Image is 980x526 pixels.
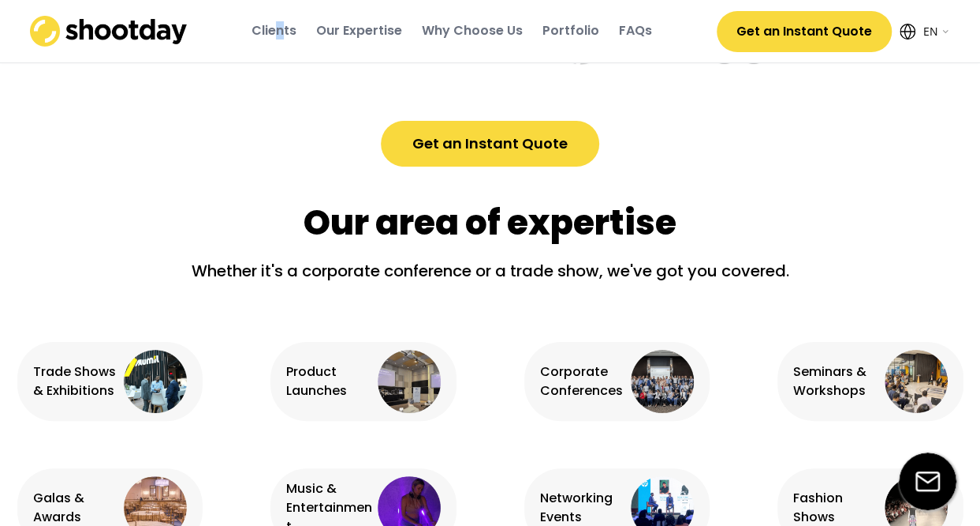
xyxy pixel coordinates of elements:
[619,22,652,39] div: FAQs
[175,259,806,295] div: Whether it's a corporate conference or a trade show, we've got you covered.
[900,24,915,39] img: Icon%20feather-globe%20%281%29.svg
[304,198,676,247] div: Our area of expertise
[33,363,121,400] div: Trade Shows & Exhibitions
[540,363,628,400] div: Corporate Conferences
[717,11,892,52] button: Get an Instant Quote
[542,22,599,39] div: Portfolio
[899,453,956,510] img: email-icon%20%281%29.svg
[30,16,188,47] img: shootday_logo.png
[422,22,523,39] div: Why Choose Us
[286,363,374,400] div: Product Launches
[381,121,599,167] button: Get an Instant Quote
[316,22,402,39] div: Our Expertise
[631,350,694,413] img: corporate%20conference%403x.webp
[885,350,948,413] img: seminars%403x.webp
[252,22,296,39] div: Clients
[793,363,881,400] div: Seminars & Workshops
[124,350,187,413] img: exhibition%402x.png
[378,350,441,413] img: product%20launches%403x.webp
